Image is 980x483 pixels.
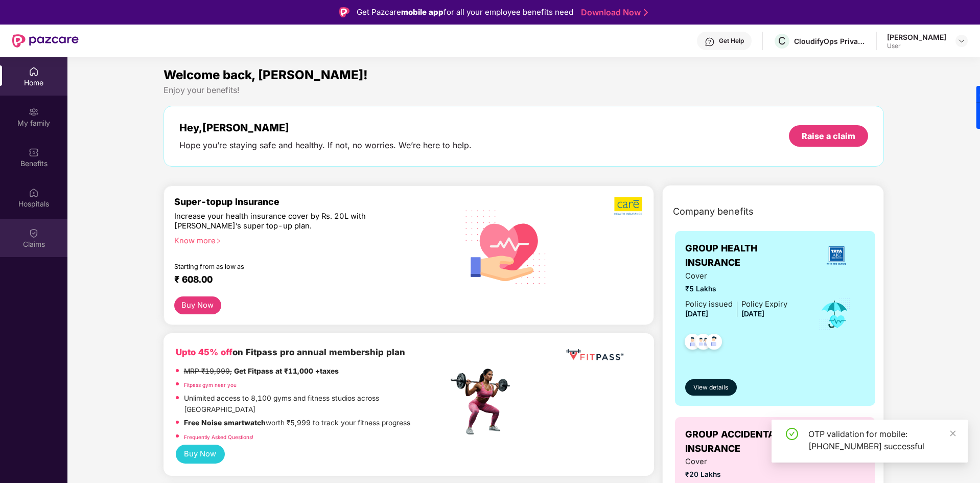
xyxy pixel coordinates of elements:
[705,37,715,47] img: svg+xml;base64,PHN2ZyBpZD0iSGVscC0zMngzMiIgeG1sbnM9Imh0dHA6Ly93d3cudzMub3JnLzIwMDAvc3ZnIiB3aWR0aD...
[216,238,221,244] span: right
[685,469,787,480] span: ₹20 Lakhs
[357,6,573,18] div: Get Pazcare for all your employee benefits need
[702,331,727,356] img: svg+xml;base64,PHN2ZyB4bWxucz0iaHR0cDovL3d3dy53My5vcmcvMjAwMC9zdmciIHdpZHRoPSI0OC45NDMiIGhlaWdodD...
[174,236,442,243] div: Know more
[719,37,744,45] div: Get Help
[174,212,404,232] div: Increase your health insurance cover by Rs. 20L with [PERSON_NAME]’s super top-up plan.
[958,37,966,45] img: svg+xml;base64,PHN2ZyBpZD0iRHJvcGRvd24tMzJ4MzIiIHhtbG5zPSJodHRwOi8vd3d3LnczLm9yZy8yMDAwL3N2ZyIgd2...
[176,347,405,357] b: on Fitpass pro annual membership plan
[887,42,946,50] div: User
[174,296,221,314] button: Buy Now
[778,35,786,47] span: C
[741,298,787,310] div: Policy Expiry
[29,66,39,77] img: svg+xml;base64,PHN2ZyBpZD0iSG9tZSIgeG1sbnM9Imh0dHA6Ly93d3cudzMub3JnLzIwMDAvc3ZnIiB3aWR0aD0iMjAiIG...
[581,7,645,18] a: Download Now
[164,85,884,96] div: Enjoy your benefits!
[685,284,787,295] span: ₹5 Lakhs
[614,196,643,216] img: b5dec4f62d2307b9de63beb79f102df3.png
[564,346,625,364] img: fppp.png
[794,36,866,46] div: CloudifyOps Private Limited
[184,434,253,440] a: Frequently Asked Questions!
[457,197,555,296] img: svg+xml;base64,PHN2ZyB4bWxucz0iaHR0cDovL3d3dy53My5vcmcvMjAwMC9zdmciIHhtbG5zOnhsaW5rPSJodHRwOi8vd3...
[29,188,39,198] img: svg+xml;base64,PHN2ZyBpZD0iSG9zcGl0YWxzIiB4bWxucz0iaHR0cDovL3d3dy53My5vcmcvMjAwMC9zdmciIHdpZHRoPS...
[644,7,648,18] img: Stroke
[176,347,232,357] b: Upto 45% off
[12,34,79,48] img: New Pazcare Logo
[174,274,438,286] div: ₹ 608.00
[29,107,39,117] img: svg+xml;base64,PHN2ZyB3aWR0aD0iMjAiIGhlaWdodD0iMjAiIHZpZXdCb3g9IjAgMCAyMCAyMCIgZmlsbD0ibm9uZSIgeG...
[174,196,448,207] div: Super-topup Insurance
[339,7,349,17] img: Logo
[184,418,410,429] p: worth ₹5,999 to track your fitness progress
[29,147,39,157] img: svg+xml;base64,PHN2ZyBpZD0iQmVuZWZpdHMiIHhtbG5zPSJodHRwOi8vd3d3LnczLm9yZy8yMDAwL3N2ZyIgd2lkdGg9Ij...
[184,393,448,415] p: Unlimited access to 8,100 gyms and fitness studios across [GEOGRAPHIC_DATA]
[179,140,472,151] div: Hope you’re staying safe and healthy. If not, no worries. We’re here to help.
[401,7,444,17] strong: mobile app
[685,427,813,456] span: GROUP ACCIDENTAL INSURANCE
[808,428,955,452] div: OTP validation for mobile: [PHONE_NUMBER] successful
[823,242,850,269] img: insurerLogo
[184,367,232,375] del: MRP ₹19,999,
[691,331,716,356] img: svg+xml;base64,PHN2ZyB4bWxucz0iaHR0cDovL3d3dy53My5vcmcvMjAwMC9zdmciIHdpZHRoPSI0OC45MTUiIGhlaWdodD...
[184,382,237,388] a: Fitpass gym near you
[234,367,339,375] strong: Get Fitpass at ₹11,000 +taxes
[164,67,368,82] span: Welcome back, [PERSON_NAME]!
[685,270,787,282] span: Cover
[786,428,798,440] span: check-circle
[179,122,472,134] div: Hey, [PERSON_NAME]
[184,419,266,427] strong: Free Noise smartwatch
[741,310,764,318] span: [DATE]
[680,331,705,356] img: svg+xml;base64,PHN2ZyB4bWxucz0iaHR0cDovL3d3dy53My5vcmcvMjAwMC9zdmciIHdpZHRoPSI0OC45NDMiIGhlaWdodD...
[887,32,946,42] div: [PERSON_NAME]
[685,456,787,468] span: Cover
[448,366,519,438] img: fpp.png
[176,445,225,464] button: Buy Now
[693,383,728,393] span: View details
[685,241,807,270] span: GROUP HEALTH INSURANCE
[29,228,39,238] img: svg+xml;base64,PHN2ZyBpZD0iQ2xhaW0iIHhtbG5zPSJodHRwOi8vd3d3LnczLm9yZy8yMDAwL3N2ZyIgd2lkdGg9IjIwIi...
[174,263,405,270] div: Starting from as low as
[949,430,956,437] span: close
[818,297,851,331] img: icon
[685,298,733,310] div: Policy issued
[802,130,855,142] div: Raise a claim
[673,204,754,219] span: Company benefits
[685,310,708,318] span: [DATE]
[685,379,737,396] button: View details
